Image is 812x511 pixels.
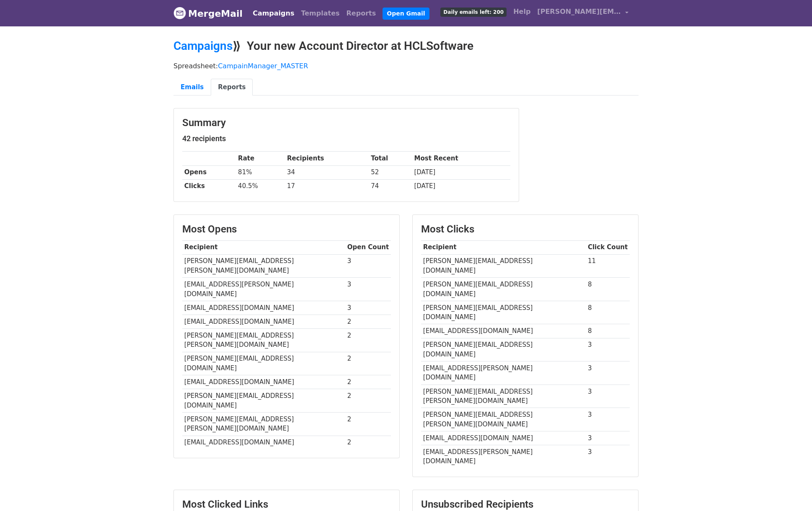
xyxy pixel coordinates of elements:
[218,62,308,70] a: CampainManager_MASTER
[343,5,380,22] a: Reports
[345,352,391,375] td: 2
[182,278,345,301] td: [EMAIL_ADDRESS][PERSON_NAME][DOMAIN_NAME]
[421,240,586,254] th: Recipient
[182,329,345,352] td: [PERSON_NAME][EMAIL_ADDRESS][PERSON_NAME][DOMAIN_NAME]
[421,445,586,468] td: [EMAIL_ADDRESS][PERSON_NAME][DOMAIN_NAME]
[586,361,630,385] td: 3
[421,408,586,431] td: [PERSON_NAME][EMAIL_ADDRESS][PERSON_NAME][DOMAIN_NAME]
[285,179,369,193] td: 17
[236,165,285,179] td: 81%
[236,152,285,165] th: Rate
[586,338,630,361] td: 3
[412,179,510,193] td: [DATE]
[182,375,345,389] td: [EMAIL_ADDRESS][DOMAIN_NAME]
[182,179,236,193] th: Clicks
[182,352,345,375] td: [PERSON_NAME][EMAIL_ADDRESS][DOMAIN_NAME]
[586,408,630,431] td: 3
[249,5,297,22] a: Campaigns
[345,301,391,315] td: 3
[383,8,429,20] a: Open Gmail
[345,375,391,389] td: 2
[421,301,586,324] td: [PERSON_NAME][EMAIL_ADDRESS][DOMAIN_NAME]
[182,436,345,449] td: [EMAIL_ADDRESS][DOMAIN_NAME]
[182,165,236,179] th: Opens
[182,389,345,413] td: [PERSON_NAME][EMAIL_ADDRESS][DOMAIN_NAME]
[345,240,391,254] th: Open Count
[369,179,412,193] td: 74
[421,431,586,445] td: [EMAIL_ADDRESS][DOMAIN_NAME]
[182,412,345,436] td: [PERSON_NAME][EMAIL_ADDRESS][PERSON_NAME][DOMAIN_NAME]
[182,301,345,315] td: [EMAIL_ADDRESS][DOMAIN_NAME]
[421,278,586,301] td: [PERSON_NAME][EMAIL_ADDRESS][DOMAIN_NAME]
[345,315,391,328] td: 2
[421,324,586,338] td: [EMAIL_ADDRESS][DOMAIN_NAME]
[345,278,391,301] td: 3
[182,223,391,235] h3: Most Opens
[211,79,253,96] a: Reports
[173,5,243,22] a: MergeMail
[173,39,233,53] a: Campaigns
[285,152,369,165] th: Recipients
[285,165,369,179] td: 34
[412,152,510,165] th: Most Recent
[182,315,345,328] td: [EMAIL_ADDRESS][DOMAIN_NAME]
[173,39,639,53] h2: ⟫ Your new Account Director at HCLSoftware
[586,324,630,338] td: 8
[173,79,211,96] a: Emails
[586,301,630,324] td: 8
[437,3,510,20] a: Daily emails left: 200
[173,62,639,70] p: Spreadsheet:
[297,5,343,22] a: Templates
[510,3,534,20] a: Help
[182,498,391,511] h3: Most Clicked Links
[534,3,632,23] a: [PERSON_NAME][EMAIL_ADDRESS][PERSON_NAME][DOMAIN_NAME]
[369,165,412,179] td: 52
[345,412,391,436] td: 2
[345,329,391,352] td: 2
[421,498,630,511] h3: Unsubscribed Recipients
[369,152,412,165] th: Total
[236,179,285,193] td: 40.5%
[440,8,507,17] span: Daily emails left: 200
[345,254,391,278] td: 3
[412,165,510,179] td: [DATE]
[182,240,345,254] th: Recipient
[421,254,586,278] td: [PERSON_NAME][EMAIL_ADDRESS][DOMAIN_NAME]
[421,385,586,408] td: [PERSON_NAME][EMAIL_ADDRESS][PERSON_NAME][DOMAIN_NAME]
[173,7,186,19] img: MergeMail logo
[586,385,630,408] td: 3
[182,254,345,278] td: [PERSON_NAME][EMAIL_ADDRESS][PERSON_NAME][DOMAIN_NAME]
[586,254,630,278] td: 11
[421,223,630,235] h3: Most Clicks
[586,278,630,301] td: 8
[421,361,586,385] td: [EMAIL_ADDRESS][PERSON_NAME][DOMAIN_NAME]
[421,338,586,361] td: [PERSON_NAME][EMAIL_ADDRESS][DOMAIN_NAME]
[182,117,510,129] h3: Summary
[586,431,630,445] td: 3
[345,389,391,413] td: 2
[537,7,621,17] span: [PERSON_NAME][EMAIL_ADDRESS][PERSON_NAME][DOMAIN_NAME]
[182,134,510,143] h5: 42 recipients
[345,436,391,449] td: 2
[586,240,630,254] th: Click Count
[586,445,630,468] td: 3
